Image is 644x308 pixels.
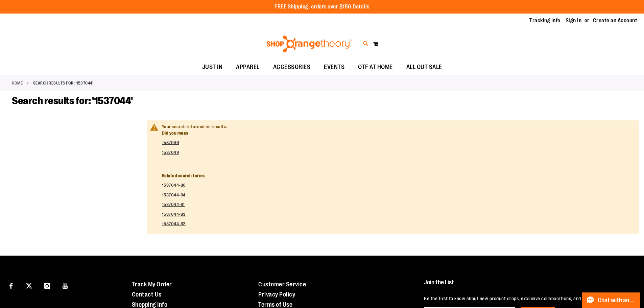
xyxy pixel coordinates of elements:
a: Customer Service [258,281,306,288]
a: 1537049 [162,150,179,155]
span: APPAREL [236,60,260,75]
strong: Search results for: '1537044' [33,80,93,86]
span: ALL OUT SALE [406,60,442,75]
div: Your search returned no results. [162,124,634,227]
p: FREE Shipping, orders over $150. [275,3,369,11]
a: Visit our Instagram page [41,279,53,291]
a: Terms of Use [258,301,292,308]
span: ACCESSORIES [273,60,311,75]
a: Home [12,80,23,86]
a: Visit our Facebook page [5,279,17,291]
a: 1537044-82 [162,221,186,226]
a: Visit our Youtube page [59,279,71,291]
a: Details [353,4,369,10]
dt: Related search terms [162,173,634,179]
a: 1537046 [162,140,179,145]
span: Search results for: '1537044' [12,95,133,106]
a: 1537044-81 [162,202,185,207]
span: JUST IN [202,60,223,75]
a: Contact Us [132,291,162,298]
h4: Join the List [424,279,628,292]
a: 1537044-80 [162,183,186,188]
a: Visit our X page [23,279,35,291]
a: Privacy Policy [258,291,295,298]
a: 1537044-83 [162,212,186,217]
span: Chat with an Expert [598,297,636,304]
span: EVENTS [324,60,344,75]
a: 1537044-84 [162,192,186,197]
a: Tracking Info [529,17,560,24]
a: Sign In [566,17,582,24]
img: Twitter [26,283,32,289]
button: Chat with an Expert [582,292,640,308]
a: Shopping Info [132,301,168,308]
a: Create an Account [593,17,638,24]
p: Be the first to know about new product drops, exclusive collaborations, and shopping events! [424,295,628,302]
dt: Did you mean [162,130,634,137]
a: Track My Order [132,281,172,288]
img: Shop Orangetheory [265,35,353,52]
span: OTF AT HOME [358,60,393,75]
